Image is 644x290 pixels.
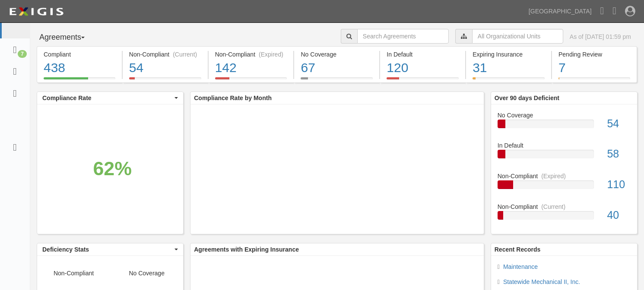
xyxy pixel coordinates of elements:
div: 110 [600,177,637,192]
a: [GEOGRAPHIC_DATA] [524,3,596,20]
a: In Default120 [380,77,465,84]
input: Search Agreements [357,29,449,44]
div: Non-Compliant [491,172,637,180]
a: Notifications [596,0,609,22]
div: 58 [600,146,637,162]
div: 67 [301,59,373,77]
div: (Expired) [541,172,566,180]
div: 54 [129,59,201,77]
div: In Default [387,50,459,59]
div: 62% [93,155,132,183]
div: Non-Compliant (Current) [129,50,201,59]
button: Agreements [37,29,102,46]
a: In Default58 [498,141,631,172]
input: All Organizational Units [472,29,563,44]
a: Expiring Insurance31 [466,77,551,84]
b: Agreements with Expiring Insurance [194,246,299,253]
div: 54 [600,116,637,132]
div: 438 [44,59,115,77]
a: Pending Review7 [552,77,637,84]
div: (Current) [541,202,565,211]
div: As of [DATE] 01:59 pm [570,32,631,41]
b: Over 90 days Deficient [495,95,559,101]
div: 120 [387,59,459,77]
a: Non-Compliant(Current)40 [498,202,631,227]
a: No Coverage54 [498,111,631,142]
div: 7 [558,59,630,77]
div: In Default [491,141,637,150]
div: (Expired) [259,50,283,59]
a: Non-Compliant(Expired)110 [498,172,631,202]
div: Pending Review [558,50,630,59]
button: Compliance Rate [37,92,183,104]
div: (Current) [173,50,197,59]
a: Maintenance [503,263,538,270]
div: Non-Compliant (Expired) [215,50,287,59]
a: Statewide Mechanical II, Inc. [503,278,580,285]
div: No Coverage [491,111,637,120]
span: Compliance Rate [42,94,172,102]
span: Deficiency Stats [42,245,172,254]
div: 142 [215,59,287,77]
b: Compliance Rate by Month [194,95,272,101]
div: Non-Compliant [491,202,637,211]
a: No Coverage67 [294,77,379,84]
a: Non-Compliant(Expired)142 [209,77,294,84]
a: Compliant438 [37,77,122,84]
button: Deficiency Stats [37,243,183,255]
div: Compliant [44,50,115,59]
i: Help Center - Complianz [612,5,616,16]
div: Expiring Insurance [473,50,545,59]
div: 31 [473,59,545,77]
img: logo-5460c22ac91f19d4615b14bd174203de0afe785f0fc80cf4dbbc73dc1793850b.png [6,4,66,19]
div: 40 [600,208,637,223]
a: Non-Compliant(Current)54 [123,77,208,84]
b: Recent Records [495,246,541,253]
div: No Coverage [301,50,373,59]
div: 7 [18,50,27,58]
